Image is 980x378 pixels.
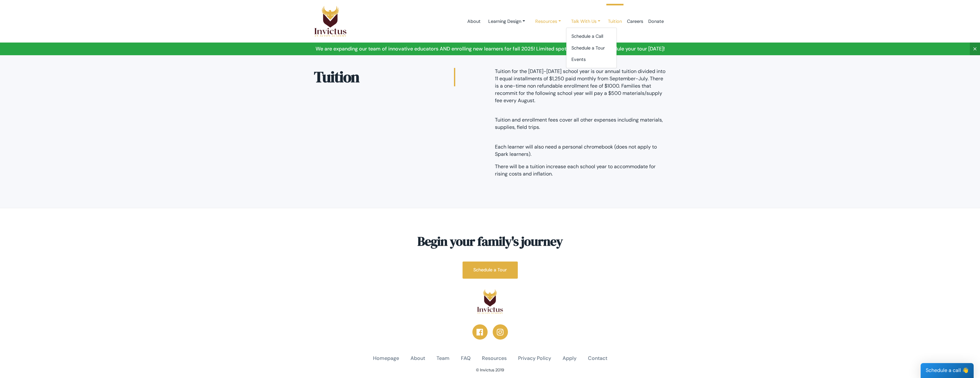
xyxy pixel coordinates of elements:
img: Logo [314,5,347,37]
h2: Tuition [314,68,455,86]
div: Learning Design [566,28,617,68]
a: About [410,355,425,362]
a: Privacy Policy [518,355,551,362]
p: Tuition for the [DATE]-[DATE] school year is our annual tuition divided into 11 equal installment... [495,68,666,104]
p: Each learner will also need a personal chromebook (does not apply to Spark learners). [495,143,666,158]
a: Donate [646,8,666,35]
a: Careers [624,8,646,35]
a: Homepage [373,355,399,362]
p: © Invictus 2019 [314,367,666,373]
a: Contact [588,355,607,362]
a: Learning Design [483,16,530,27]
img: logo.png [477,289,503,314]
a: Resources [482,355,507,362]
a: Talk With Us [566,16,605,27]
a: About [465,8,483,35]
p: There will be a tuition increase each school year to accommodate for rising costs and inflation. [495,163,666,178]
a: Team [437,355,450,362]
a: Apply [563,355,577,362]
a: Events [566,54,617,65]
a: Tuition [605,8,624,35]
div: Schedule a call 👋 [921,363,974,378]
p: Tuition and enrollment fees cover all other expenses including materials, supplies, field trips. [495,116,666,131]
a: FAQ [461,355,470,362]
a: Schedule a Tour [566,42,617,54]
h3: Begin your family's journey [314,234,666,249]
a: Schedule a Call [566,30,617,42]
a: Schedule a Tour [463,262,518,278]
a: Resources [530,16,566,27]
